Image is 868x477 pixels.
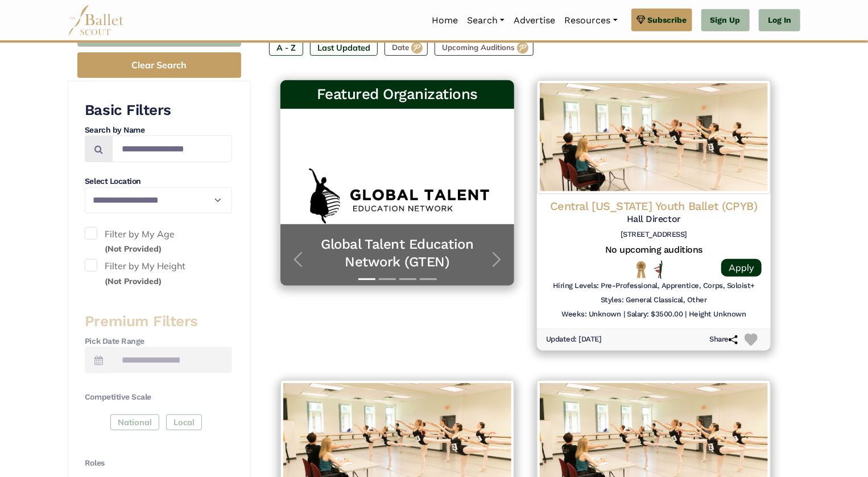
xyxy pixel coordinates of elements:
h6: Hiring Levels: Pre-Professional, Apprentice, Corps, Soloist+ [553,281,755,291]
h6: | [623,310,625,319]
h6: Weeks: Unknown [562,310,621,319]
a: Log In [759,9,800,32]
a: Advertise [509,9,560,32]
a: Subscribe [631,9,692,31]
h3: Premium Filters [85,312,232,331]
button: Clear Search [77,52,241,78]
a: Search [462,9,509,32]
label: Date [385,40,428,56]
h6: Updated: [DATE] [546,335,602,344]
label: Last Updated [310,40,378,56]
small: (Not Provided) [105,244,162,254]
h3: Featured Organizations [290,85,505,104]
h4: Search by Name [85,125,232,136]
a: Apply [721,259,762,277]
a: Global Talent Education Network (GTEN) [292,236,503,271]
h6: [STREET_ADDRESS] [546,230,762,240]
label: Filter by My Height [85,259,232,288]
button: Slide 3 [399,273,416,286]
input: Search by names... [112,135,232,162]
h6: Height Unknown [689,310,746,319]
h4: Central [US_STATE] Youth Ballet (CPYB) [546,199,762,213]
label: Upcoming Auditions [435,40,534,56]
a: Resources [560,9,622,32]
h3: Basic Filters [85,101,232,120]
h6: Share [709,335,738,344]
button: Slide 1 [358,273,375,286]
h4: Select Location [85,176,232,187]
small: (Not Provided) [105,276,162,286]
span: Subscribe [648,14,687,26]
h5: Hall Director [546,213,762,225]
a: Sign Up [701,9,750,32]
img: gem.svg [636,14,646,26]
label: A - Z [269,40,303,56]
button: Slide 4 [420,273,437,286]
h5: No upcoming auditions [546,244,762,256]
h6: | [685,310,687,319]
button: Slide 2 [379,273,396,286]
h4: Pick Date Range [85,336,232,347]
h4: Roles [85,458,232,469]
h4: Competitive Scale [85,392,232,403]
h6: Salary: $3500.00 [627,310,683,319]
label: Filter by My Age [85,227,232,256]
img: National [634,261,648,278]
img: All [654,261,663,279]
h6: Styles: General Classical, Other [601,295,707,305]
img: Heart [745,334,758,347]
img: Logo [537,80,771,194]
a: Home [427,9,462,32]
